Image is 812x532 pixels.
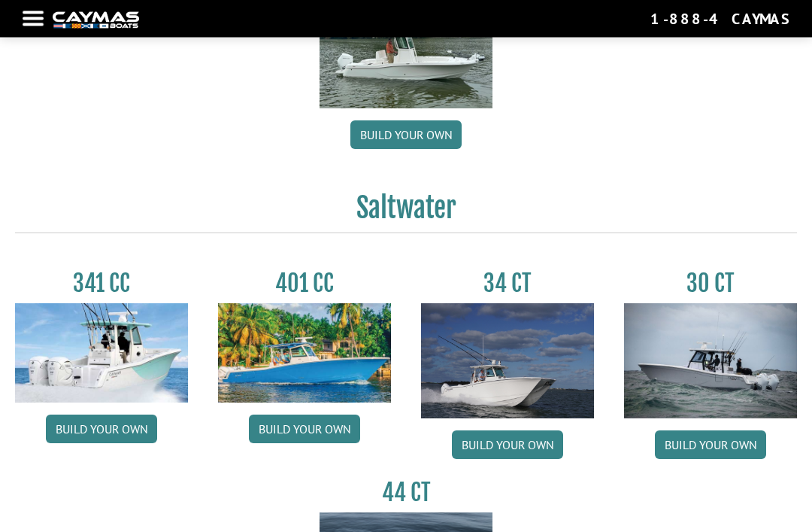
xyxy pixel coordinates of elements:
[452,431,563,460] a: Build your own
[249,415,360,444] a: Build your own
[15,192,797,234] h2: Saltwater
[320,479,492,507] h3: 44 CT
[218,304,391,403] img: 401CC_thumb.pg.jpg
[15,270,188,298] h3: 341 CC
[624,304,797,419] img: 30_CT_photo_shoot_for_caymas_connect.jpg
[46,415,157,444] a: Build your own
[421,304,594,419] img: Caymas_34_CT_pic_1.jpg
[624,270,797,298] h3: 30 CT
[421,270,594,298] h3: 34 CT
[650,9,789,29] div: 1-888-4CAYMAS
[350,121,462,150] a: Build your own
[53,12,139,28] img: white-logo-c9c8dbefe5ff5ceceb0f0178aa75bf4bb51f6bca0971e226c86eb53dfe498488.png
[655,431,766,460] a: Build your own
[218,270,391,298] h3: 401 CC
[15,304,188,403] img: 341CC-thumbjpg.jpg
